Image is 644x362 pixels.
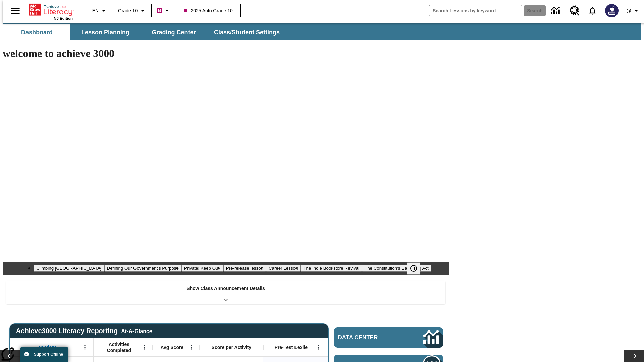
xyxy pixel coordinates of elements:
span: Grade 10 [118,7,138,14]
button: Slide 5 Career Lesson [266,265,301,272]
span: Dashboard [21,28,53,36]
button: Slide 6 The Indie Bookstore Revival [301,265,362,272]
div: SubNavbar [3,24,286,40]
span: Achieve3000 Literacy Reporting [16,327,152,335]
div: Pause [407,262,427,275]
span: Activities Completed [97,341,141,353]
button: Open Menu [139,342,149,352]
button: Slide 2 Defining Our Government's Purpose [104,265,181,272]
a: Home [29,3,73,16]
button: Slide 7 The Constitution's Balancing Act [362,265,431,272]
a: Notifications [584,2,601,19]
button: Open side menu [5,1,25,21]
button: Grade: Grade 10, Select a grade [115,5,149,17]
div: Show Class Announcement Details [6,281,445,304]
button: Lesson Planning [72,24,139,40]
a: Data Center [334,327,443,348]
span: B [158,6,161,15]
input: search field [429,5,522,16]
button: Select a new avatar [601,2,623,19]
span: Class/Student Settings [214,28,280,36]
button: Support Offline [20,347,68,362]
span: Student [39,344,56,350]
span: Grading Center [152,28,196,36]
span: Data Center [338,334,401,341]
img: Avatar [605,4,619,17]
span: Pre-Test Lexile [275,344,308,350]
button: Profile/Settings [623,5,644,17]
span: Support Offline [34,352,63,357]
span: Lesson Planning [81,28,129,36]
button: Slide 3 Private! Keep Out! [181,265,223,272]
span: EN [92,7,99,14]
span: 2025 Auto Grade 10 [184,7,232,14]
button: Language: EN, Select a language [89,5,111,17]
button: Slide 4 Pre-release lesson [223,265,266,272]
span: @ [626,7,631,14]
div: SubNavbar [3,23,641,40]
button: Boost Class color is violet red. Change class color [154,5,174,17]
button: Grading Center [140,24,207,40]
span: Score per Activity [212,344,252,350]
div: At-A-Glance [121,327,152,335]
button: Dashboard [3,24,70,40]
span: Avg Score [160,344,183,350]
button: Lesson carousel, Next [624,350,644,362]
a: Resource Center, Will open in new tab [566,2,584,20]
div: Home [29,2,73,20]
button: Open Menu [314,342,324,352]
button: Pause [407,262,420,275]
button: Open Menu [80,342,90,352]
span: NJ Edition [54,16,73,20]
button: Class/Student Settings [209,24,285,40]
button: Open Menu [186,342,196,352]
h1: welcome to achieve 3000 [3,47,449,60]
p: Show Class Announcement Details [186,285,265,292]
a: Data Center [547,2,566,20]
button: Slide 1 Climbing Mount Tai [34,265,104,272]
